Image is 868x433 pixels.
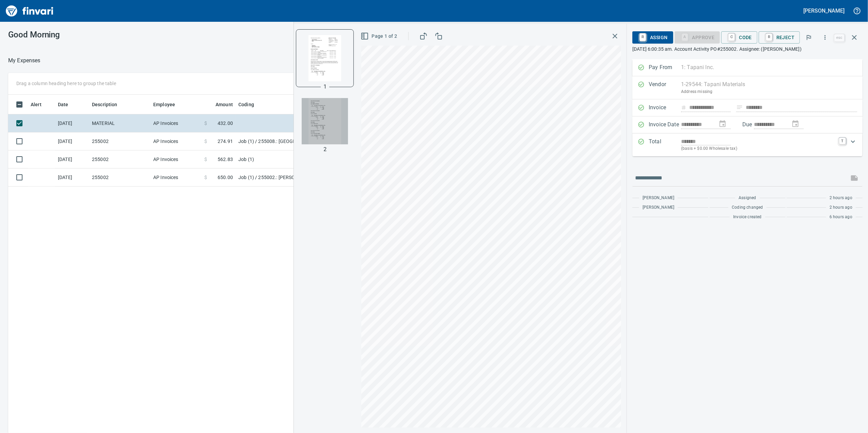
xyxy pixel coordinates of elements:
[216,100,233,109] span: Amount
[681,145,835,152] p: (basis + $0.00 Wholesale tax)
[218,156,233,163] span: 562.83
[830,204,852,211] span: 2 hours ago
[359,30,400,43] button: Page 1 of 2
[732,204,763,211] span: Coding changed
[721,31,757,44] button: CCode
[638,32,667,43] span: Assign
[846,170,863,186] span: This records your message into the invoice and notifies anyone mentioned
[833,29,863,46] span: Close invoice
[16,80,116,87] p: Drag a column heading here to group the table
[151,150,202,169] td: AP Invoices
[204,138,207,145] span: $
[236,150,406,169] td: Job (1)
[8,57,41,65] nav: breadcrumb
[55,169,89,187] td: [DATE]
[801,30,816,45] button: Flag
[204,174,207,181] span: $
[733,214,762,221] span: Invoice created
[92,100,117,109] span: Description
[766,33,772,41] a: R
[238,100,263,109] span: Coding
[764,32,794,43] span: Reject
[236,132,406,150] td: Job (1) / 255008.: [GEOGRAPHIC_DATA]
[323,145,327,154] p: 2
[151,169,202,187] td: AP Invoices
[204,120,207,127] span: $
[302,35,348,81] img: Page 1
[818,30,833,45] button: More
[649,138,681,152] p: Total
[218,120,233,127] span: 432.00
[8,57,41,65] p: My Expenses
[89,169,151,187] td: 255002
[643,204,674,211] span: [PERSON_NAME]
[323,83,327,91] p: 1
[151,114,202,132] td: AP Invoices
[218,138,233,145] span: 274.91
[58,100,77,109] span: Date
[31,100,42,109] span: Alert
[4,3,55,19] img: Finvari
[238,100,254,109] span: Coding
[89,114,151,132] td: MATERIAL
[207,100,233,109] span: Amount
[362,32,397,41] span: Page 1 of 2
[89,150,151,169] td: 255002
[236,169,406,187] td: Job (1) / 255002.: [PERSON_NAME][GEOGRAPHIC_DATA] Phase 2 & 3
[834,34,845,42] a: esc
[728,33,735,41] a: C
[830,195,852,202] span: 2 hours ago
[153,100,184,109] span: Employee
[55,150,89,169] td: [DATE]
[218,174,233,181] span: 650.00
[302,98,348,144] img: Page 2
[31,100,50,109] span: Alert
[839,138,846,144] a: T
[643,195,674,202] span: [PERSON_NAME]
[804,7,845,14] h5: [PERSON_NAME]
[153,100,175,109] span: Employee
[632,31,673,44] button: RAssign
[727,32,752,43] span: Code
[830,214,852,221] span: 6 hours ago
[632,133,863,156] div: Expand
[802,5,846,16] button: [PERSON_NAME]
[58,100,68,109] span: Date
[55,132,89,150] td: [DATE]
[632,46,863,52] p: [DATE] 6:00:35 am. Account Activity PO#255002. Assignee: ([PERSON_NAME])
[640,33,646,41] a: R
[759,31,800,44] button: RReject
[151,132,202,150] td: AP Invoices
[8,30,224,39] h3: Good Morning
[55,114,89,132] td: [DATE]
[92,100,126,109] span: Description
[739,195,756,202] span: Assigned
[204,156,207,163] span: $
[89,132,151,150] td: 255002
